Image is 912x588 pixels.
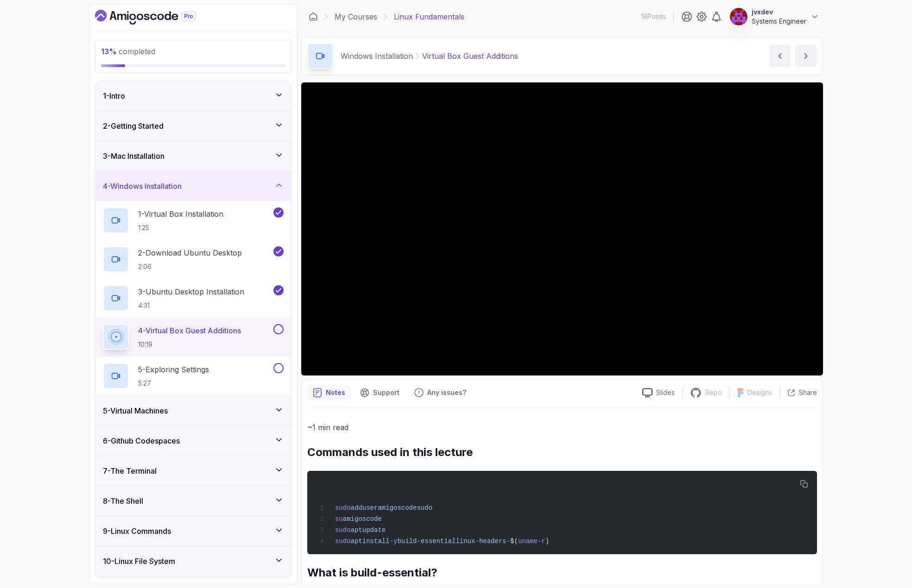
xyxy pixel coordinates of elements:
[103,90,125,101] h3: 1 - Intro
[427,388,466,397] p: Any issues?
[103,181,182,192] h3: 4 - Windows Installation
[95,486,291,516] button: 8-The Shell
[394,11,464,22] p: Linux Fundamentals
[103,465,157,476] h3: 7 - The Terminal
[103,246,284,272] button: 2-Download Ubuntu Desktop2:06
[103,363,284,389] button: 5-Exploring Settings5:27
[747,388,772,397] p: Designs
[397,538,456,545] span: build-essential
[309,12,318,21] a: Dashboard
[335,538,351,545] span: sudo
[545,538,549,545] span: )
[752,7,806,17] p: jvxdev
[351,538,362,545] span: apt
[362,538,390,545] span: install
[335,526,351,534] span: sudo
[301,82,823,375] iframe: 4 - Virtual Box Guest Additions
[335,11,377,22] a: My Courses
[95,516,291,546] button: 9-Linux Commands
[390,538,398,545] span: -y
[103,556,175,567] h3: 10 - Linux File System
[95,141,291,171] button: 3-Mac Installation
[351,526,362,534] span: apt
[307,565,817,580] h2: What is build-essential?
[138,208,223,219] p: 1 - Virtual Box Installation
[103,405,168,416] h3: 5 - Virtual Machines
[307,445,817,460] h2: Commands used in this lecture
[351,504,378,512] span: adduser
[101,47,117,56] span: 13 %
[138,364,209,375] p: 5 - Exploring Settings
[730,8,747,25] img: user profile image
[95,396,291,425] button: 5-Virtual Machines
[355,385,405,400] button: Support button
[378,504,417,512] span: amigoscode
[752,17,806,26] p: Systems Engineer
[799,388,817,397] p: Share
[510,538,518,545] span: $(
[95,171,291,201] button: 4-Windows Installation
[138,340,241,349] p: 10:19
[343,515,382,523] span: amigoscode
[335,515,343,523] span: su
[729,7,819,26] button: user profile imagejvxdevSystems Engineer
[95,426,291,456] button: 6-Github Codespaces
[307,421,817,434] p: ~1 min read
[769,45,791,67] button: previous content
[456,538,510,545] span: linux-headers-
[95,111,291,141] button: 2-Getting Started
[103,324,284,350] button: 4-Virtual Box Guest Additions10:19
[138,286,244,297] p: 3 - Ubuntu Desktop Installation
[138,262,242,271] p: 2:06
[362,526,386,534] span: update
[795,45,817,67] button: next content
[422,50,518,62] p: Virtual Box Guest Additions
[95,456,291,486] button: 7-The Terminal
[95,81,291,111] button: 1-Intro
[103,207,284,233] button: 1-Virtual Box Installation1:25
[373,388,399,397] p: Support
[138,301,244,310] p: 4:31
[103,120,164,131] h3: 2 - Getting Started
[95,546,291,576] button: 10-Linux File System
[518,538,538,545] span: uname
[103,150,165,162] h3: 3 - Mac Installation
[138,247,242,258] p: 2 - Download Ubuntu Desktop
[335,504,351,512] span: sudo
[103,285,284,311] button: 3-Ubuntu Desktop Installation4:31
[138,223,223,232] p: 1:25
[635,388,682,398] a: Slides
[409,385,472,400] button: Feedback button
[341,50,413,62] p: Windows Installation
[779,388,817,397] button: Share
[138,379,209,388] p: 5:27
[417,504,432,512] span: sudo
[641,12,666,21] p: 18 Points
[103,435,180,446] h3: 6 - Github Codespaces
[656,388,675,397] p: Slides
[705,388,722,397] p: Repo
[95,10,217,25] a: Dashboard
[307,385,351,400] button: notes button
[103,495,143,507] h3: 8 - The Shell
[101,47,155,56] span: completed
[138,325,241,336] p: 4 - Virtual Box Guest Additions
[326,388,345,397] p: Notes
[538,538,545,545] span: -r
[103,525,171,537] h3: 9 - Linux Commands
